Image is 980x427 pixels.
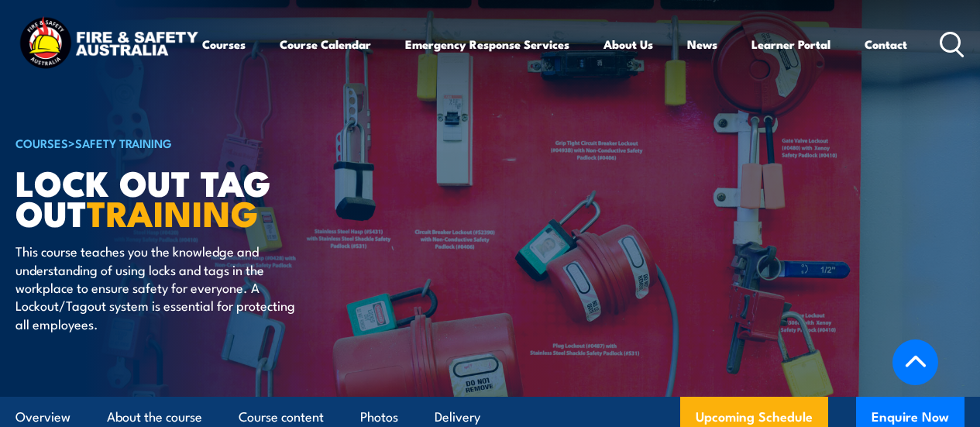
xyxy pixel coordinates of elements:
[865,26,907,63] a: Contact
[751,26,830,63] a: Learner Portal
[15,133,398,152] h6: >
[687,26,717,63] a: News
[87,185,259,239] strong: TRAINING
[405,26,569,63] a: Emergency Response Services
[15,242,298,332] p: This course teaches you the knowledge and understanding of using locks and tags in the workplace ...
[15,134,68,151] a: COURSES
[15,167,398,227] h1: Lock Out Tag Out
[603,26,653,63] a: About Us
[202,26,246,63] a: Courses
[280,26,371,63] a: Course Calendar
[75,134,172,151] a: Safety Training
